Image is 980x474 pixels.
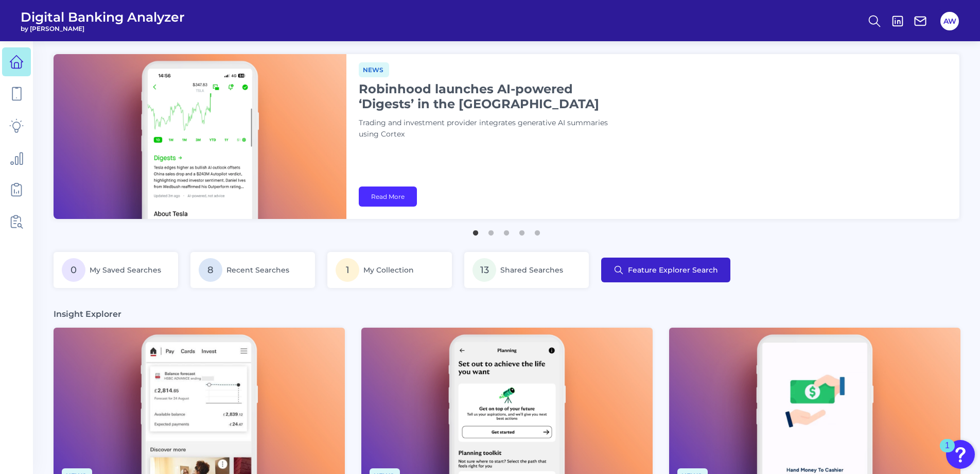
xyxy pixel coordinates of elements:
p: Trading and investment provider integrates generative AI summaries using Cortex [359,117,616,140]
div: 1 [945,446,950,459]
a: 8Recent Searches [190,252,315,288]
img: bannerImg [54,54,346,219]
span: 8 [199,258,222,282]
button: AW [940,12,959,30]
span: 1 [336,258,359,282]
span: Digital Banking Analyzer [21,9,185,25]
button: 1 [470,225,481,235]
span: Recent Searches [226,265,289,275]
span: by [PERSON_NAME] [21,25,185,32]
button: 3 [501,225,512,235]
h1: Robinhood launches AI-powered ‘Digests’ in the [GEOGRAPHIC_DATA] [359,81,616,111]
a: 1My Collection [327,252,452,288]
span: 0 [62,258,85,282]
a: 0My Saved Searches [54,252,178,288]
button: Open Resource Center, 1 new notification [946,440,975,469]
button: 5 [532,225,542,235]
h3: Insight Explorer [54,309,121,319]
span: My Saved Searches [90,265,161,275]
span: 13 [472,258,496,282]
button: 2 [486,225,496,235]
span: My Collection [363,265,414,275]
a: Read More [359,187,417,207]
span: Shared Searches [500,265,563,275]
a: News [359,64,389,74]
span: News [359,62,389,77]
a: 13Shared Searches [464,252,589,288]
button: Feature Explorer Search [601,258,730,282]
span: Feature Explorer Search [628,266,718,274]
button: 4 [517,225,527,235]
